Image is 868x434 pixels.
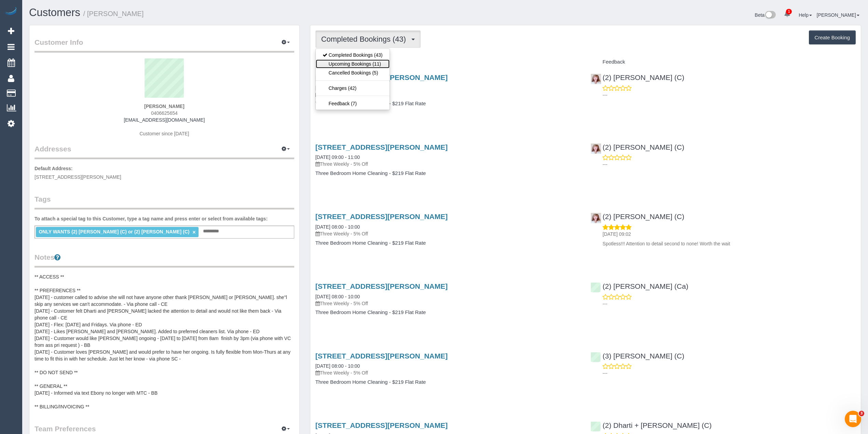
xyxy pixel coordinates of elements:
[591,421,711,429] a: (2) Dharti + [PERSON_NAME] (C)
[591,282,688,290] a: (2) [PERSON_NAME] (Ca)
[764,11,776,20] img: New interface
[817,12,859,18] a: [PERSON_NAME]
[144,104,184,109] strong: [PERSON_NAME]
[591,74,601,84] img: (2) Kerry Welfare (C)
[35,273,294,410] pre: ** ACCESS ** ** PREFERENCES ** [DATE] - customer called to advise she will not have anyone other ...
[315,282,448,290] a: [STREET_ADDRESS][PERSON_NAME]
[602,370,856,377] p: ---
[315,294,360,299] a: [DATE] 08:00 - 10:00
[315,91,581,98] p: Three Weekly - 5% Off
[315,230,581,237] p: Three Weekly - 5% Off
[35,174,121,180] span: [STREET_ADDRESS][PERSON_NAME]
[315,421,448,429] a: [STREET_ADDRESS][PERSON_NAME]
[602,240,856,247] p: Spotless!!! Attention to detail second to none! Worth the wait
[315,363,360,369] a: [DATE] 08:00 - 10:00
[35,37,294,53] legend: Customer Info
[315,310,581,315] h4: Three Bedroom Home Cleaning - $219 Flat Rate
[315,369,581,376] p: Three Weekly - 5% Off
[39,229,189,234] span: ONLY WANTS (2) [PERSON_NAME] (C) or (2) [PERSON_NAME] (C)
[786,9,792,14] span: 1
[602,92,856,98] p: ---
[591,352,684,360] a: (3) [PERSON_NAME] (C)
[755,12,776,18] a: Beta
[591,143,684,151] a: (2) [PERSON_NAME] (C)
[591,213,601,223] img: (2) Kerry Welfare (C)
[124,117,205,123] a: [EMAIL_ADDRESS][DOMAIN_NAME]
[315,379,581,385] h4: Three Bedroom Home Cleaning - $219 Flat Rate
[35,252,294,268] legend: Notes
[321,35,409,43] span: Completed Bookings (43)
[591,144,601,154] img: (2) Kerry Welfare (C)
[602,300,856,307] p: ---
[316,68,390,77] a: Cancelled Bookings (5)
[859,411,864,416] span: 3
[809,30,856,45] button: Create Booking
[315,240,581,246] h4: Three Bedroom Home Cleaning - $219 Flat Rate
[316,51,390,59] a: Completed Bookings (43)
[315,154,360,160] a: [DATE] 09:00 - 11:00
[151,110,178,116] span: 0406625654
[29,6,80,18] a: Customers
[192,229,195,235] a: ×
[315,213,448,220] a: [STREET_ADDRESS][PERSON_NAME]
[602,231,856,238] p: [DATE] 09:02
[315,300,581,307] p: Three Weekly - 5% Off
[799,12,812,18] a: Help
[315,171,581,176] h4: Three Bedroom Home Cleaning - $219 Flat Rate
[602,161,856,168] p: ---
[781,7,794,22] a: 1
[315,224,360,230] a: [DATE] 08:00 - 10:00
[315,59,581,65] h4: Service
[591,59,856,65] h4: Feedback
[83,10,144,17] small: / [PERSON_NAME]
[316,84,390,93] a: Charges (42)
[315,30,421,48] button: Completed Bookings (43)
[35,215,268,222] label: To attach a special tag to this Customer, type a tag name and press enter or select from availabl...
[845,411,861,427] iframe: Intercom live chat
[591,73,684,81] a: (2) [PERSON_NAME] (C)
[591,213,684,220] a: (2) [PERSON_NAME] (C)
[315,101,581,107] h4: Three Bedroom Home Cleaning - $219 Flat Rate
[35,194,294,209] legend: Tags
[316,99,390,108] a: Feedback (7)
[4,7,18,16] img: Automaid Logo
[139,131,189,136] span: Customer since [DATE]
[35,165,73,172] label: Default Address:
[315,143,448,151] a: [STREET_ADDRESS][PERSON_NAME]
[315,352,448,360] a: [STREET_ADDRESS][PERSON_NAME]
[315,161,581,167] p: Three Weekly - 5% Off
[316,59,390,68] a: Upcoming Bookings (11)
